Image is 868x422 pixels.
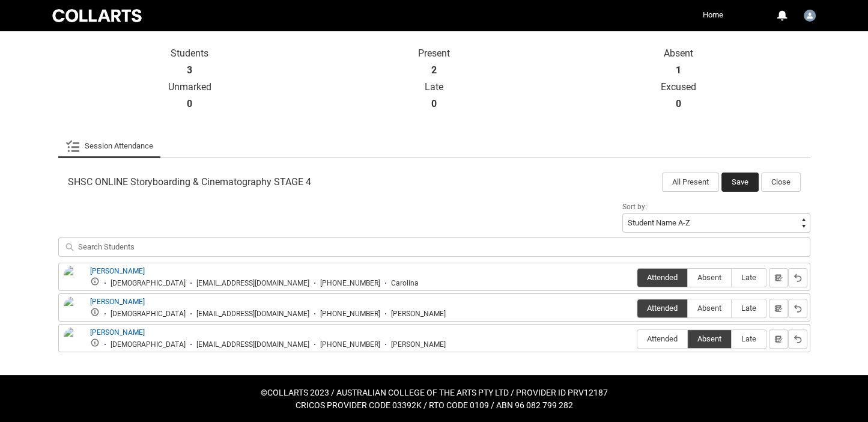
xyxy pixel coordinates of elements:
[637,334,687,343] span: Attended
[700,6,726,24] a: Home
[111,340,186,349] div: [DEMOGRAPHIC_DATA]
[391,310,446,319] div: [PERSON_NAME]
[732,273,766,282] span: Late
[111,310,186,319] div: [DEMOGRAPHIC_DATA]
[788,268,807,287] button: Reset
[431,98,437,110] strong: 0
[320,310,380,319] div: [PHONE_NUMBER]
[64,296,83,323] img: Gus Dubberlin
[312,81,556,93] p: Late
[622,203,647,211] span: Sort by:
[788,299,807,318] button: Reset
[90,267,145,275] a: [PERSON_NAME]
[769,299,788,318] button: Notes
[688,334,731,343] span: Absent
[65,134,153,158] a: Session Attendance
[90,328,145,337] a: [PERSON_NAME]
[721,173,759,192] button: Save
[391,340,446,349] div: [PERSON_NAME]
[556,47,801,60] p: Absent
[637,304,687,313] span: Attended
[391,279,419,288] div: Carolina
[769,329,788,349] button: Notes
[431,64,437,76] strong: 2
[187,98,192,110] strong: 0
[688,273,731,282] span: Absent
[196,310,309,319] div: [EMAIL_ADDRESS][DOMAIN_NAME]
[68,176,311,188] span: SHSC ONLINE Storyboarding & Cinematography STAGE 4
[64,266,83,309] img: Carolina Ortiz de Zarate
[804,10,816,22] img: Sabrina.Schmid
[196,279,309,288] div: [EMAIL_ADDRESS][DOMAIN_NAME]
[68,81,312,93] p: Unmarked
[801,5,819,24] button: User Profile Sabrina.Schmid
[662,173,719,192] button: All Present
[769,268,788,287] button: Notes
[676,64,681,76] strong: 1
[732,304,766,313] span: Late
[676,98,681,110] strong: 0
[58,134,160,158] li: Session Attendance
[68,47,312,60] p: Students
[64,327,83,353] img: Justinna Chheur
[556,81,801,93] p: Excused
[196,340,309,349] div: [EMAIL_ADDRESS][DOMAIN_NAME]
[312,47,556,60] p: Present
[788,329,807,349] button: Reset
[637,273,687,282] span: Attended
[90,298,145,306] a: [PERSON_NAME]
[732,334,766,343] span: Late
[320,340,380,349] div: [PHONE_NUMBER]
[320,279,380,288] div: [PHONE_NUMBER]
[187,64,192,76] strong: 3
[58,237,810,257] input: Search Students
[761,173,801,192] button: Close
[688,304,731,313] span: Absent
[111,279,186,288] div: [DEMOGRAPHIC_DATA]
